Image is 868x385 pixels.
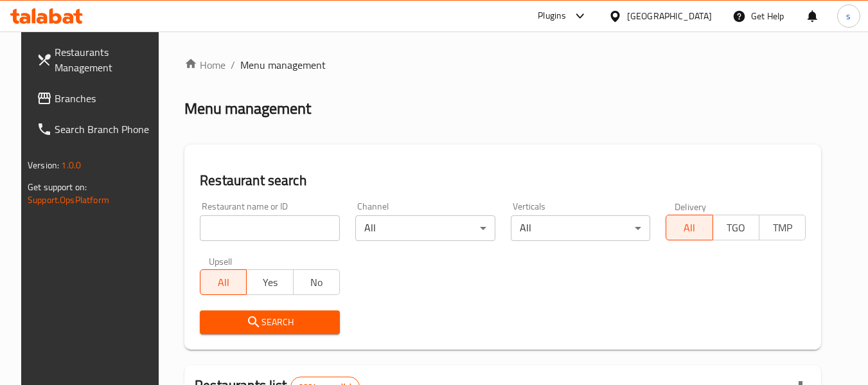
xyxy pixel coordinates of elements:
[240,57,326,73] span: Menu management
[200,171,806,190] h2: Restaurant search
[538,8,566,24] div: Plugins
[200,269,247,295] button: All
[210,314,330,330] span: Search
[355,215,495,241] div: All
[627,9,712,23] div: [GEOGRAPHIC_DATA]
[55,44,156,75] span: Restaurants Management
[26,37,166,83] a: Restaurants Management
[293,269,340,295] button: No
[184,57,821,73] nav: breadcrumb
[28,157,59,174] span: Version:
[28,192,109,208] a: Support.OpsPlatform
[200,215,340,241] input: Search for restaurant name or ID..
[252,273,288,292] span: Yes
[765,219,801,237] span: TMP
[184,98,311,119] h2: Menu management
[671,219,707,237] span: All
[55,121,156,137] span: Search Branch Phone
[666,215,713,240] button: All
[511,215,651,241] div: All
[718,219,754,237] span: TGO
[209,256,233,265] label: Upsell
[846,9,851,23] span: s
[26,114,166,145] a: Search Branch Phone
[206,273,242,292] span: All
[26,83,166,114] a: Branches
[246,269,293,295] button: Yes
[55,91,156,106] span: Branches
[713,215,759,240] button: TGO
[200,310,340,334] button: Search
[231,57,235,73] li: /
[61,157,81,174] span: 1.0.0
[28,179,87,195] span: Get support on:
[759,215,806,240] button: TMP
[184,57,226,73] a: Home
[299,273,335,292] span: No
[675,202,707,211] label: Delivery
